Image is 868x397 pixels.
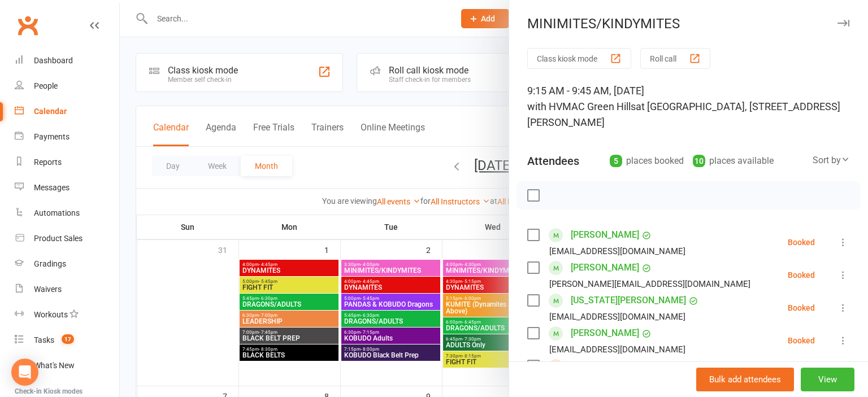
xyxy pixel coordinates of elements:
[693,153,774,169] div: places available
[527,101,636,112] span: with HVMAC Green Hills
[15,73,119,99] a: People
[549,309,685,324] div: [EMAIL_ADDRESS][DOMAIN_NAME]
[34,158,62,167] div: Reports
[549,342,685,357] div: [EMAIL_ADDRESS][DOMAIN_NAME]
[788,238,815,246] div: Booked
[15,328,119,353] a: Tasks 17
[693,155,705,167] div: 10
[571,324,639,342] a: [PERSON_NAME]
[15,150,119,175] a: Reports
[15,226,119,251] a: Product Sales
[801,368,854,391] button: View
[15,48,119,73] a: Dashboard
[34,81,58,90] div: People
[34,132,70,141] div: Payments
[527,153,579,169] div: Attendees
[14,11,42,40] a: Clubworx
[11,359,38,386] div: Open Intercom Messenger
[788,304,815,312] div: Booked
[571,291,686,309] a: [US_STATE][PERSON_NAME]
[34,310,68,319] div: Workouts
[549,277,750,291] div: [PERSON_NAME][EMAIL_ADDRESS][DOMAIN_NAME]
[15,251,119,277] a: Gradings
[15,175,119,200] a: Messages
[571,259,639,277] a: [PERSON_NAME]
[610,153,684,169] div: places booked
[34,259,66,268] div: Gradings
[509,16,868,32] div: MINIMITES/KINDYMITES
[15,124,119,150] a: Payments
[527,83,850,130] div: 9:15 AM - 9:45 AM, [DATE]
[788,271,815,279] div: Booked
[15,200,119,226] a: Automations
[610,155,622,167] div: 5
[15,353,119,378] a: What's New
[34,107,67,116] div: Calendar
[571,226,639,244] a: [PERSON_NAME]
[34,208,80,217] div: Automations
[527,48,631,69] button: Class kiosk mode
[62,334,74,344] span: 17
[640,48,710,69] button: Roll call
[549,244,685,259] div: [EMAIL_ADDRESS][DOMAIN_NAME]
[15,99,119,124] a: Calendar
[34,183,70,192] div: Messages
[788,337,815,344] div: Booked
[34,234,83,243] div: Product Sales
[527,101,840,128] span: at [GEOGRAPHIC_DATA], [STREET_ADDRESS][PERSON_NAME]
[34,335,54,344] div: Tasks
[813,153,850,168] div: Sort by
[15,302,119,328] a: Workouts
[34,361,75,370] div: What's New
[34,285,62,294] div: Waivers
[571,357,678,375] a: Matheau [PERSON_NAME]
[696,368,794,391] button: Bulk add attendees
[34,56,73,65] div: Dashboard
[15,277,119,302] a: Waivers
